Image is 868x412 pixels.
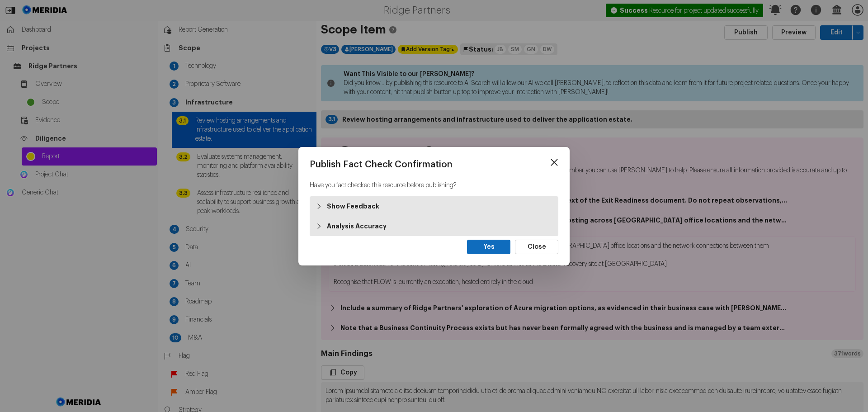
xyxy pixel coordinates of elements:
[467,240,510,254] button: Yes
[310,196,558,216] button: Show Feedback
[327,222,387,231] strong: Analysis Accuracy
[515,240,558,254] button: Close
[310,181,558,190] p: Have you fact checked this resource before publishing?
[327,202,379,211] strong: Show Feedback
[310,158,558,171] h2: Publish Fact Check Confirmation
[310,216,558,236] button: Analysis Accuracy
